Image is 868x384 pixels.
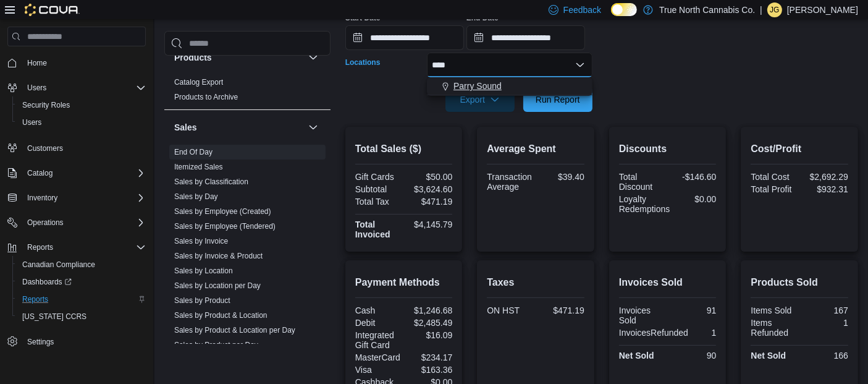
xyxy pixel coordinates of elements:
[802,318,848,328] div: 1
[767,2,782,17] div: Jessica Gallant
[751,318,797,338] div: Items Refunded
[27,337,54,347] span: Settings
[407,184,453,194] div: $3,624.60
[2,164,151,182] button: Catalog
[174,177,248,186] a: Sales by Classification
[12,308,151,325] button: [US_STATE] CCRS
[407,318,453,328] div: $2,485.49
[27,168,53,178] span: Catalog
[2,239,151,256] button: Reports
[487,275,584,290] h2: Taxes
[619,351,654,361] strong: Net Sold
[453,87,507,112] span: Export
[751,351,786,361] strong: Net Sold
[12,114,151,131] button: Users
[22,334,146,349] span: Settings
[12,291,151,308] button: Reports
[575,60,585,70] button: Close list of options
[174,266,233,276] span: Sales by Location
[407,330,453,340] div: $16.09
[17,98,146,113] span: Security Roles
[17,275,146,289] span: Dashboards
[17,98,75,113] a: Security Roles
[619,275,717,290] h2: Invoices Sold
[22,240,146,255] span: Reports
[174,310,268,320] span: Sales by Product & Location
[22,80,146,95] span: Users
[174,162,223,172] span: Itemized Sales
[487,142,584,156] h2: Average Spent
[675,194,716,204] div: $0.00
[355,142,453,156] h2: Total Sales ($)
[770,2,779,17] span: JG
[174,192,218,201] a: Sales by Day
[802,184,848,194] div: $932.31
[751,184,797,194] div: Total Profit
[17,309,146,324] span: Washington CCRS
[22,56,52,70] a: Home
[17,292,146,307] span: Reports
[487,172,533,192] div: Transaction Average
[174,163,223,171] a: Itemized Sales
[22,190,62,205] button: Inventory
[17,292,53,307] a: Reports
[22,141,68,156] a: Customers
[670,305,717,315] div: 91
[174,78,223,87] a: Catalog Export
[670,172,717,182] div: -$146.60
[174,340,258,350] span: Sales by Product per Day
[22,260,95,270] span: Canadian Compliance
[619,305,665,325] div: Invoices Sold
[22,190,146,205] span: Inventory
[407,352,453,362] div: $234.17
[453,80,502,92] span: Parry Sound
[563,4,601,16] span: Feedback
[345,58,381,67] label: Locations
[174,121,197,134] h3: Sales
[174,311,268,320] a: Sales by Product & Location
[174,251,263,261] span: Sales by Invoice & Product
[619,328,688,338] div: InvoicesRefunded
[174,121,303,134] button: Sales
[355,197,402,207] div: Total Tax
[174,281,261,290] a: Sales by Location per Day
[17,115,146,130] span: Users
[22,215,146,230] span: Operations
[22,55,146,70] span: Home
[12,273,151,291] a: Dashboards
[174,51,212,64] h3: Products
[22,312,86,322] span: [US_STATE] CCRS
[619,142,717,156] h2: Discounts
[174,93,238,101] a: Products to Archive
[345,25,464,50] input: Press the down key to open a popover containing a calendar.
[174,236,228,246] span: Sales by Invoice
[174,207,271,216] a: Sales by Employee (Created)
[802,351,848,361] div: 166
[174,252,263,260] a: Sales by Invoice & Product
[427,77,592,95] button: Parry Sound
[174,281,261,291] span: Sales by Location per Day
[693,328,716,338] div: 1
[22,215,69,230] button: Operations
[659,2,755,17] p: True North Cannabis Co.
[174,296,230,305] span: Sales by Product
[174,325,295,335] span: Sales by Product & Location per Day
[355,275,453,290] h2: Payment Methods
[407,197,453,207] div: $471.19
[538,172,584,182] div: $39.40
[174,237,228,245] a: Sales by Invoice
[17,309,91,324] a: [US_STATE] CCRS
[670,351,717,361] div: 90
[355,318,402,328] div: Debit
[174,207,271,216] span: Sales by Employee (Created)
[174,147,213,157] span: End Of Day
[445,87,515,112] button: Export
[306,120,321,135] button: Sales
[355,305,402,315] div: Cash
[174,326,295,335] a: Sales by Product & Location per Day
[619,194,670,214] div: Loyalty Redemptions
[17,257,100,272] a: Canadian Compliance
[407,305,453,315] div: $1,246.68
[27,193,57,203] span: Inventory
[536,93,580,106] span: Run Report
